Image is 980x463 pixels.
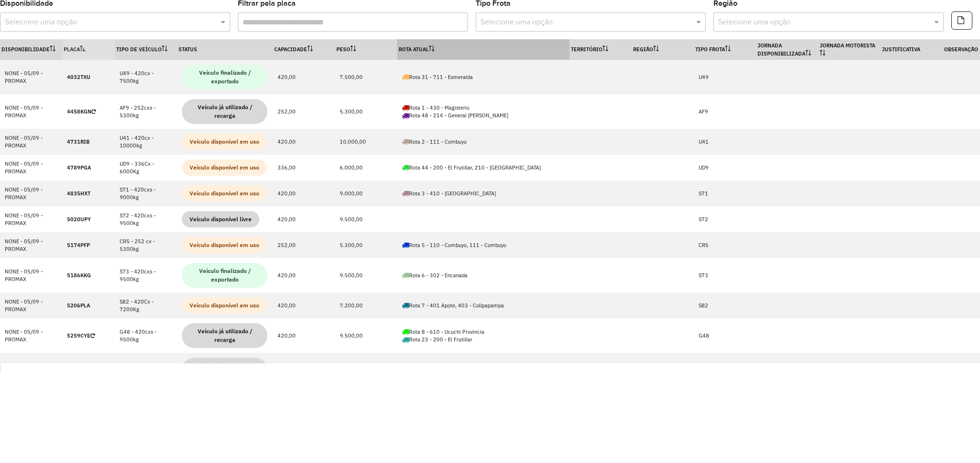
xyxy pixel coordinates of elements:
[182,134,267,150] span: Veículo disponível em uso
[335,94,397,129] td: 5.300,00
[335,232,397,258] td: 5.300,00
[335,318,397,353] td: 9.500,00
[402,73,564,81] div: Rota 31 - 711 - Esmeralda
[182,297,267,314] span: Veículo disponível em uso
[115,293,177,318] td: S82 - 420Cx - 7200Kg
[177,39,273,60] th: Status
[335,129,397,155] td: 10.000,00
[335,353,397,387] td: 6.000,00
[182,263,267,288] span: Veículo finalizado / exportado
[273,155,335,181] td: 336,00
[694,39,756,60] th: Tipo Frota
[402,302,564,310] div: Rota 7 - 401 Apote, 403 - Collpapampa
[402,190,564,198] div: Rota 3 - 410 - [GEOGRAPHIC_DATA]
[62,39,115,60] th: Placa
[115,60,177,94] td: U49 - 420cx - 7500kg
[115,258,177,293] td: S73 - 420cxs - 9500kg
[67,138,89,145] strong: 4731RIB
[91,109,96,114] i: Veículo já utilizado nesta sessão
[67,164,91,171] strong: 4789PGA
[632,39,694,60] th: Região
[115,181,177,206] td: S71 - 420cxs - 9000kg
[182,99,267,124] span: Veículo já utilizado / recarga
[335,206,397,232] td: 9.500,00
[397,39,569,60] th: Rota Atual
[694,60,756,94] td: U49
[694,258,756,293] td: S73
[115,353,177,387] td: U13 - 336cxs - 6000kg
[694,129,756,155] td: U41
[694,206,756,232] td: S72
[115,232,177,258] td: CR5 - 252 cx - 5300kg
[115,39,177,60] th: Tipo de veículo
[694,181,756,206] td: S71
[273,293,335,318] td: 420,00
[694,94,756,129] td: AF9
[115,206,177,232] td: S72 - 420cxs - 9500kg
[273,353,335,387] td: 336,00
[273,206,335,232] td: 420,00
[67,302,90,309] strong: 5206PLA
[273,318,335,353] td: 420,00
[694,353,756,387] td: U13
[115,318,177,353] td: G48 - 420cxs - 9500kg
[115,94,177,129] td: AF9 - 252cxs - 5300kg
[182,358,267,383] span: Veículo já utilizado / recarga
[182,237,267,253] span: Veículo disponível em uso
[694,293,756,318] td: S82
[67,332,90,339] strong: 5259CYE
[273,181,335,206] td: 420,00
[335,39,397,60] th: Peso
[756,39,818,60] th: Jornada Disponibilizada
[402,112,564,120] div: Rota 48 - 214 - General [PERSON_NAME]
[67,242,90,248] strong: 5174PFP
[273,94,335,129] td: 252,00
[335,258,397,293] td: 9.500,00
[90,333,95,339] i: Veículo já utilizado nesta sessão
[694,232,756,258] td: CR5
[335,181,397,206] td: 9.000,00
[402,362,564,371] div: Rota 9 - 433 - [GEOGRAPHIC_DATA]
[402,138,564,146] div: Rota 2 - 111 - Combuyo
[182,159,267,176] span: Veículo disponível em uso
[67,108,91,115] strong: 4458KGN
[273,129,335,155] td: 420,00
[67,74,90,80] strong: 4032TXU
[694,155,756,181] td: UD9
[182,65,267,90] span: Veículo finalizado / exportado
[402,241,564,249] div: Rota 5 - 110 - Combuyo, 111 - Combuyo
[67,272,91,279] strong: 5186KKG
[67,190,90,197] strong: 4835HXT
[335,293,397,318] td: 7.200,00
[569,39,632,60] th: Território
[115,129,177,155] td: U41 - 420cx - 10000kg
[402,328,564,336] div: Rota 8 - 610 - Ucuchi Provincia
[182,185,267,202] span: Veículo disponível em uso
[335,60,397,94] td: 7.500,00
[182,211,259,227] span: Veículo disponível livre
[818,39,880,60] th: Jornada Motorista
[273,60,335,94] td: 420,00
[273,39,335,60] th: Capacidade
[694,318,756,353] td: G48
[67,216,91,223] strong: 5020UPY
[115,155,177,181] td: UD9 - 336Cx - 6000Kg
[402,164,564,172] div: Rota 44 - 200 - El Frutillar, 210 - [GEOGRAPHIC_DATA]
[402,336,564,344] div: Rota 23 - 200 - El Frutillar
[402,104,564,112] div: Rota 1 - 430 - Magisterio
[273,232,335,258] td: 252,00
[402,271,564,280] div: Rota 6 - 302 - Encanada
[335,155,397,181] td: 6.000,00
[273,258,335,293] td: 420,00
[880,39,943,60] th: Justificativa
[182,323,267,348] span: Veículo já utilizado / recarga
